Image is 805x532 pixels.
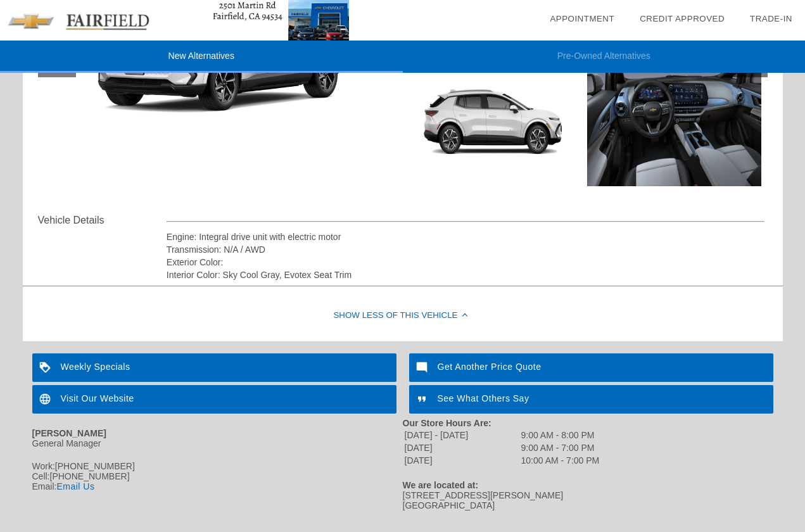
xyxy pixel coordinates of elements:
[403,480,479,490] strong: We are located at:
[407,56,581,186] img: 3.jpg
[167,269,765,281] div: Interior Color: Sky Cool Gray, Evotex Seat Trim
[587,56,761,186] img: 6.jpg
[521,429,600,441] td: 9:00 AM - 8:00 PM
[521,442,600,453] td: 9:00 AM - 7:00 PM
[32,428,106,438] strong: [PERSON_NAME]
[167,256,765,269] div: Exterior Color:
[32,461,403,471] div: Work:
[403,490,773,510] div: [STREET_ADDRESS][PERSON_NAME] [GEOGRAPHIC_DATA]
[409,353,773,382] a: Get Another Price Quote
[50,471,130,481] span: [PHONE_NUMBER]
[550,14,614,23] a: Appointment
[404,455,519,466] td: [DATE]
[56,481,94,491] a: Email Us
[32,438,403,448] div: General Manager
[167,231,765,243] div: Engine: Integral drive unit with electric motor
[32,471,403,481] div: Cell:
[32,353,61,382] img: ic_loyalty_white_24dp_2x.png
[521,455,600,466] td: 10:00 AM - 7:00 PM
[640,14,725,23] a: Credit Approved
[38,213,167,228] div: Vehicle Details
[404,429,519,441] td: [DATE] - [DATE]
[23,291,783,341] div: Show Less of this Vehicle
[32,385,396,414] a: Visit Our Website
[409,385,773,414] a: See What Others Say
[409,385,438,414] img: ic_format_quote_white_24dp_2x.png
[32,353,396,382] a: Weekly Specials
[32,385,61,414] img: ic_language_white_24dp_2x.png
[750,14,792,23] a: Trade-In
[55,461,135,471] span: [PHONE_NUMBER]
[403,418,491,428] strong: Our Store Hours Are:
[409,353,438,382] img: ic_mode_comment_white_24dp_2x.png
[167,243,765,256] div: Transmission: N/A / AWD
[32,481,403,491] div: Email:
[404,442,519,453] td: [DATE]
